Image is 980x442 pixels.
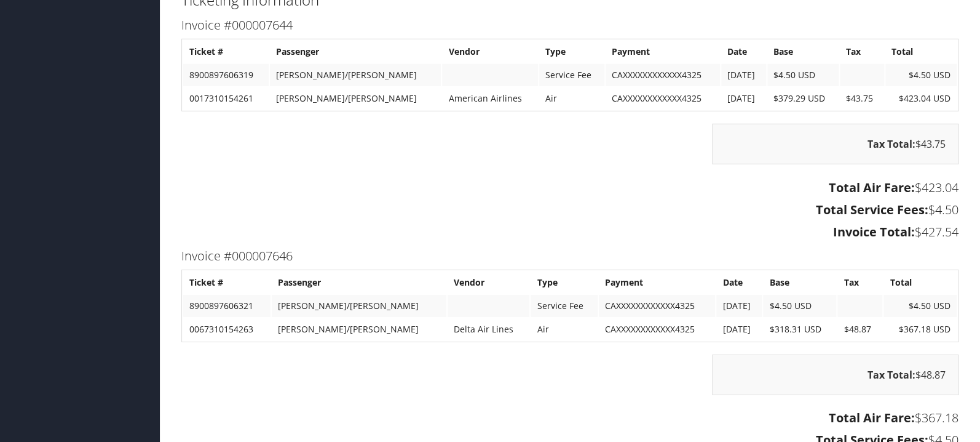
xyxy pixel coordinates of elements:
[716,295,762,317] td: [DATE]
[448,271,530,294] th: Vendor
[883,271,957,294] th: Total
[599,318,715,340] td: CAXXXXXXXXXXXX4325
[885,64,957,86] td: $4.50 USD
[763,295,836,317] td: $4.50 USD
[183,64,269,86] td: 8900897606319
[599,295,715,317] td: CAXXXXXXXXXXXX4325
[539,41,604,63] th: Type
[272,295,446,317] td: [PERSON_NAME]/[PERSON_NAME]
[599,271,715,294] th: Payment
[767,41,839,63] th: Base
[840,41,884,63] th: Tax
[183,295,271,317] td: 8900897606321
[837,271,882,294] th: Tax
[183,271,271,294] th: Ticket #
[531,295,597,317] td: Service Fee
[712,124,958,164] div: $43.75
[270,64,441,86] td: [PERSON_NAME]/[PERSON_NAME]
[539,87,604,110] td: Air
[606,87,720,110] td: CAXXXXXXXXXXXX4325
[721,41,766,63] th: Date
[712,355,958,395] div: $48.87
[883,318,957,340] td: $367.18 USD
[767,64,839,86] td: $4.50 USD
[272,271,446,294] th: Passenger
[181,17,958,34] h3: Invoice #000007644
[531,318,597,340] td: Air
[829,179,915,196] strong: Total Air Fare:
[183,41,269,63] th: Ticket #
[606,64,720,86] td: CAXXXXXXXXXXXX4325
[270,87,441,110] td: [PERSON_NAME]/[PERSON_NAME]
[181,247,958,265] h3: Invoice #000007646
[767,87,839,110] td: $379.29 USD
[885,87,957,110] td: $423.04 USD
[867,368,915,382] strong: Tax Total:
[183,87,269,110] td: 0017310154261
[448,318,530,340] td: Delta Air Lines
[721,87,766,110] td: [DATE]
[606,41,720,63] th: Payment
[883,295,957,317] td: $4.50 USD
[181,201,958,219] h3: $4.50
[181,179,958,196] h3: $423.04
[442,41,538,63] th: Vendor
[531,271,597,294] th: Type
[539,64,604,86] td: Service Fee
[183,318,271,340] td: 0067310154263
[716,271,762,294] th: Date
[721,64,766,86] td: [DATE]
[270,41,441,63] th: Passenger
[833,223,915,240] strong: Invoice Total:
[837,318,882,340] td: $48.87
[716,318,762,340] td: [DATE]
[181,409,958,427] h3: $367.18
[763,271,836,294] th: Base
[829,409,915,426] strong: Total Air Fare:
[885,41,957,63] th: Total
[272,318,446,340] td: [PERSON_NAME]/[PERSON_NAME]
[840,87,884,110] td: $43.75
[867,137,915,151] strong: Tax Total:
[816,201,928,218] strong: Total Service Fees:
[763,318,836,340] td: $318.31 USD
[442,87,538,110] td: American Airlines
[181,223,958,241] h3: $427.54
